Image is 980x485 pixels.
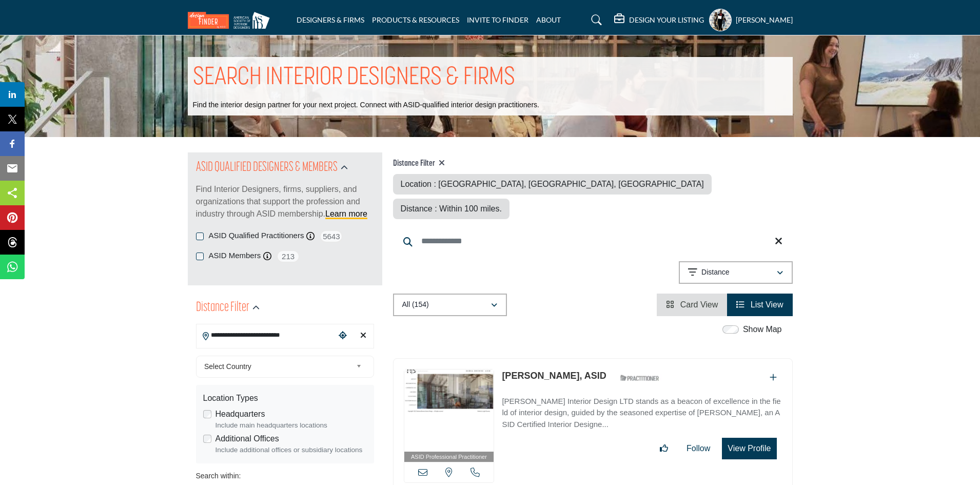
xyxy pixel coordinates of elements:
[401,180,704,188] span: Location : [GEOGRAPHIC_DATA], [GEOGRAPHIC_DATA], [GEOGRAPHIC_DATA]
[196,471,374,481] div: Search within:
[393,294,507,316] button: All (154)
[203,392,367,404] div: Location Types
[372,15,459,24] a: PRODUCTS & RESOURCES
[614,14,704,26] div: DESIGN YOUR LISTING
[411,453,487,461] span: ASID Professional Practitioner
[467,15,528,24] a: INVITE TO FINDER
[666,300,718,309] a: View Card
[709,9,732,31] button: Show hide supplier dropdown
[402,300,429,310] p: All (154)
[502,396,781,431] p: [PERSON_NAME] Interior Design LTD stands as a beacon of excellence in the field of interior desig...
[335,325,350,347] div: Choose your current location
[736,15,793,25] h5: [PERSON_NAME]
[616,372,662,384] img: ASID Qualified Practitioners Badge Icon
[401,204,502,213] span: Distance : Within 100 miles.
[196,299,249,317] h2: Distance Filter
[679,261,793,284] button: Distance
[393,159,793,169] h4: Distance Filter
[770,373,777,382] a: Add To List
[188,12,275,29] img: Site Logo
[727,294,792,316] li: List View
[215,408,265,420] label: Headquarters
[629,15,704,25] h5: DESIGN YOUR LISTING
[404,370,494,452] img: Debra Browne, ASID
[196,159,338,177] h2: ASID QUALIFIED DESIGNERS & MEMBERS
[204,360,352,373] span: Select Country
[209,250,261,262] label: ASID Members
[215,420,367,431] div: Include main headquarters locations
[736,300,783,309] a: View List
[404,370,494,462] a: ASID Professional Practitioner
[196,232,204,240] input: ASID Qualified Practitioners checkbox
[680,438,717,459] button: Follow
[196,183,374,220] p: Find Interior Designers, firms, suppliers, and organizations that support the profession and indu...
[193,62,515,94] h1: SEARCH INTERIOR DESIGNERS & FIRMS
[297,15,364,24] a: DESIGNERS & FIRMS
[680,300,718,309] span: Card View
[197,325,335,345] input: Search Location
[277,250,300,263] span: 213
[215,445,367,455] div: Include additional offices or subsidiary locations
[657,294,727,316] li: Card View
[701,267,729,278] p: Distance
[196,253,204,260] input: ASID Members checkbox
[581,12,609,28] a: Search
[325,209,367,218] a: Learn more
[215,433,279,445] label: Additional Offices
[209,230,304,242] label: ASID Qualified Practitioners
[502,371,606,381] a: [PERSON_NAME], ASID
[751,300,783,309] span: List View
[722,438,776,459] button: View Profile
[320,230,343,243] span: 5643
[502,390,781,431] a: [PERSON_NAME] Interior Design LTD stands as a beacon of excellence in the field of interior desig...
[536,15,561,24] a: ABOUT
[356,325,371,347] div: Clear search location
[193,100,539,110] p: Find the interior design partner for your next project. Connect with ASID-qualified interior desi...
[743,323,782,336] label: Show Map
[653,438,675,459] button: Like listing
[502,369,606,383] p: Debra Browne, ASID
[393,229,793,254] input: Search Keyword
